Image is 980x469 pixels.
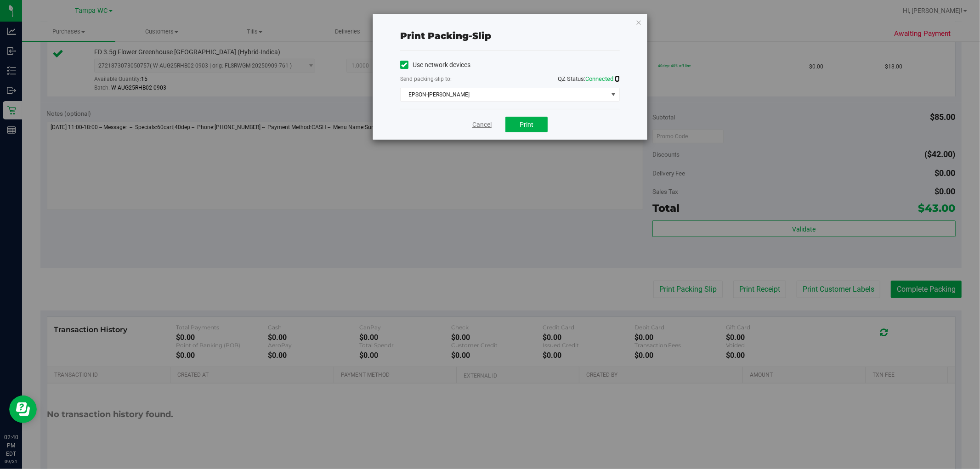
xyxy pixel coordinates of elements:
[608,88,619,101] span: select
[472,120,492,130] a: Cancel
[520,121,533,128] span: Print
[505,117,548,132] button: Print
[9,396,37,423] iframe: Resource center
[558,75,620,82] span: QZ Status:
[400,30,491,41] span: Print packing-slip
[401,88,608,101] span: EPSON-[PERSON_NAME]
[400,75,452,83] label: Send packing-slip to:
[400,60,470,70] label: Use network devices
[585,75,613,82] span: Connected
